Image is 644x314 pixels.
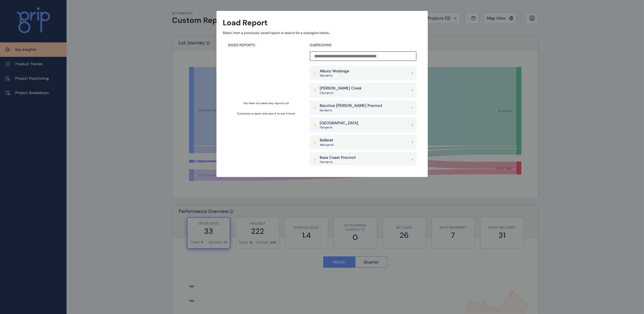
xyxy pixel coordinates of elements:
p: 14 project s [320,74,349,77]
p: Ballarat [320,138,334,143]
p: Customize a report and save it to see it here! [237,112,296,116]
p: 27 project s [320,91,362,95]
p: 13 project s [320,160,356,164]
p: [PERSON_NAME] Creek [320,86,362,91]
p: [GEOGRAPHIC_DATA] [320,120,359,126]
h4: SAVED REPORTS [228,43,305,48]
p: Albury Wodonga [320,69,349,74]
h3: Load Report [223,17,268,28]
p: You have not saved any reports yet [244,101,289,105]
h4: SUBREGIONS [310,43,416,48]
p: 48 project s [320,143,334,147]
p: 5 project s [320,108,383,112]
p: Select from a previously saved report or search for a subregion below... [223,31,421,35]
p: Bacchus [PERSON_NAME] Precinct [320,103,383,108]
p: Bass Coast Precinct [320,155,356,160]
p: 17 project s [320,126,359,129]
